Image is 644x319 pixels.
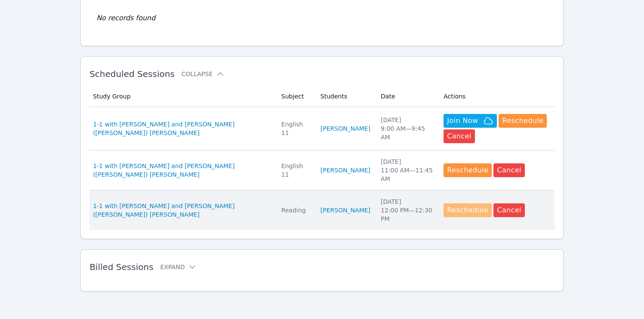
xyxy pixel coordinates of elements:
[89,262,153,272] span: Billed Sessions
[160,263,197,271] button: Expand
[182,70,225,78] button: Collapse
[89,69,175,79] span: Scheduled Sessions
[381,116,433,141] div: [DATE] 9:00 AM — 9:45 AM
[93,202,271,219] a: 1-1 with [PERSON_NAME] and [PERSON_NAME] ([PERSON_NAME]) [PERSON_NAME]
[493,203,525,217] button: Cancel
[315,86,376,107] th: Students
[381,157,433,183] div: [DATE] 11:00 AM — 11:45 AM
[281,206,310,215] div: Reading
[381,197,433,223] div: [DATE] 12:00 PM — 12:30 PM
[320,124,370,133] a: [PERSON_NAME]
[438,86,555,107] th: Actions
[89,107,555,150] tr: 1-1 with [PERSON_NAME] and [PERSON_NAME] ([PERSON_NAME]) [PERSON_NAME]English 11[PERSON_NAME][DAT...
[281,120,310,137] div: English 11
[499,114,547,128] button: Reschedule
[444,114,497,128] button: Join Now
[493,163,525,177] button: Cancel
[444,129,475,143] button: Cancel
[89,150,555,190] tr: 1-1 with [PERSON_NAME] and [PERSON_NAME] ([PERSON_NAME]) [PERSON_NAME]English 11[PERSON_NAME][DAT...
[320,166,370,175] a: [PERSON_NAME]
[276,86,315,107] th: Subject
[89,86,276,107] th: Study Group
[281,162,310,179] div: English 11
[93,162,271,179] a: 1-1 with [PERSON_NAME] and [PERSON_NAME] ([PERSON_NAME]) [PERSON_NAME]
[444,203,492,217] button: Reschedule
[447,116,478,126] span: Join Now
[376,86,438,107] th: Date
[89,190,555,230] tr: 1-1 with [PERSON_NAME] and [PERSON_NAME] ([PERSON_NAME]) [PERSON_NAME]Reading[PERSON_NAME][DATE]1...
[444,163,492,177] button: Reschedule
[320,206,370,215] a: [PERSON_NAME]
[93,120,271,137] a: 1-1 with [PERSON_NAME] and [PERSON_NAME] ([PERSON_NAME]) [PERSON_NAME]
